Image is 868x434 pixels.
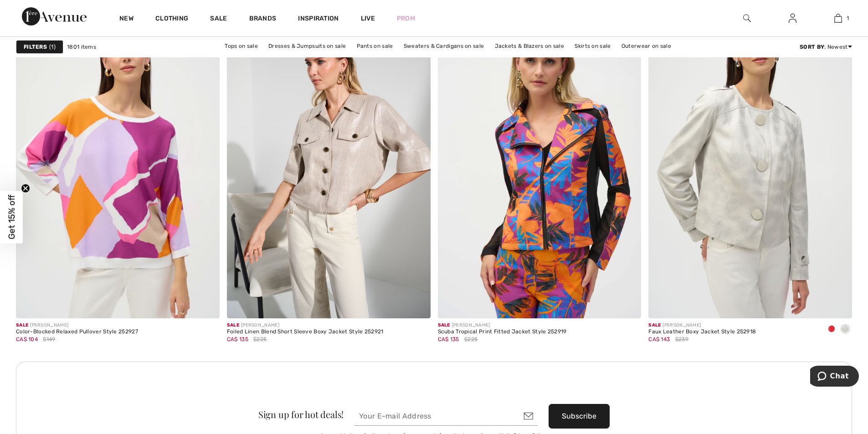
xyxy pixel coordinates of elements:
[847,14,849,22] span: 1
[43,335,55,343] span: $149
[16,322,28,328] span: Sale
[800,44,824,50] strong: Sort By
[16,336,38,342] span: CA$ 104
[570,40,615,52] a: Skirts on sale
[648,13,852,318] img: Faux Leather Boxy Jacket Style 252918. Radiant red
[675,335,688,343] span: $239
[16,13,220,318] img: Color-Blocked Relaxed Pullover Style 252927. Vanilla/Multi
[648,329,756,335] div: Faux Leather Boxy Jacket Style 252918
[227,322,239,328] span: Sale
[49,43,56,51] span: 1
[438,336,459,342] span: CA$ 135
[838,322,852,337] div: Moonstone
[210,15,227,24] a: Sale
[16,329,138,335] div: Color-Blocked Relaxed Pullover Style 252927
[258,410,344,419] div: Sign up for hot deals!
[354,407,538,426] input: Your E-mail Address
[227,13,431,318] img: Foiled Linen Blend Short Sleeve Boxy Jacket Style 252921. Champagne 171
[253,335,267,343] span: $225
[24,43,47,51] strong: Filters
[155,15,188,24] a: Clothing
[781,13,804,24] a: Sign In
[21,184,30,193] button: Close teaser
[227,336,248,342] span: CA$ 135
[22,7,87,26] img: 1ère Avenue
[549,404,610,429] button: Subscribe
[464,335,478,343] span: $225
[264,40,350,52] a: Dresses & Jumpsuits on sale
[361,14,375,23] a: Live
[648,322,661,328] span: Sale
[816,13,860,24] a: 1
[227,329,384,335] div: Foiled Linen Blend Short Sleeve Boxy Jacket Style 252921
[834,13,842,24] img: My Bag
[397,14,415,23] a: Prom
[490,40,569,52] a: Jackets & Blazers on sale
[789,13,796,24] img: My Info
[617,40,676,52] a: Outerwear on sale
[298,15,339,24] span: Inspiration
[67,43,96,51] span: 1801 items
[352,40,398,52] a: Pants on sale
[825,322,838,337] div: Radiant red
[438,322,450,328] span: Sale
[227,322,384,329] div: [PERSON_NAME]
[6,195,17,240] span: Get 15% off
[648,322,756,329] div: [PERSON_NAME]
[648,336,670,342] span: CA$ 143
[438,322,567,329] div: [PERSON_NAME]
[16,322,138,329] div: [PERSON_NAME]
[438,13,642,318] img: Scuba Tropical Print Fitted Jacket Style 252919. Multi
[810,366,859,388] iframe: Opens a widget where you can chat to one of our agents
[119,15,134,24] a: New
[249,15,277,24] a: Brands
[800,43,852,51] div: : Newest
[399,40,488,52] a: Sweaters & Cardigans on sale
[438,329,567,335] div: Scuba Tropical Print Fitted Jacket Style 252919
[743,13,751,24] img: search the website
[220,40,262,52] a: Tops on sale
